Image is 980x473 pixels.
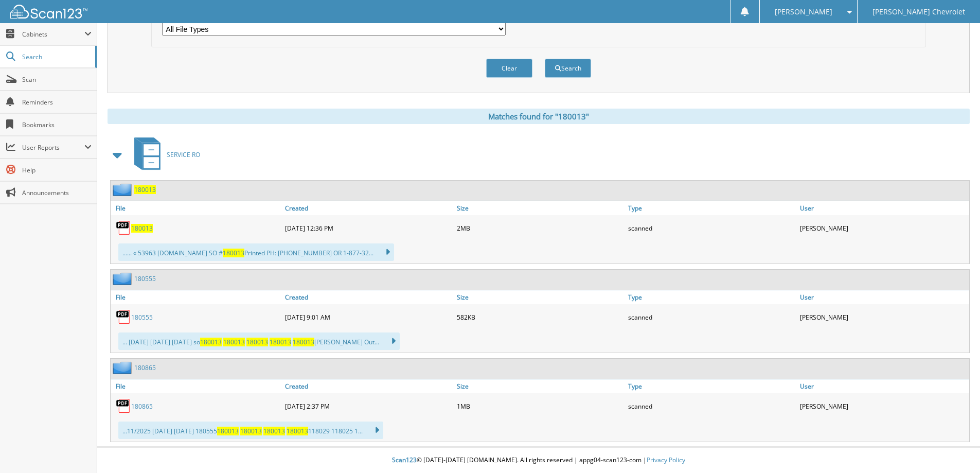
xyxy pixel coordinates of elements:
span: 180013 [270,338,291,346]
div: [PERSON_NAME] [797,218,969,238]
span: [PERSON_NAME] Chevrolet [872,9,965,15]
button: Search [545,59,591,78]
a: Created [282,379,454,393]
img: folder2.png [113,183,134,196]
div: scanned [626,396,797,416]
a: Type [626,290,797,304]
span: [PERSON_NAME] [775,9,832,15]
div: ...11/2025 [DATE] [DATE] 180555 118029 118025 1... [118,422,383,439]
a: File [111,201,282,215]
span: Cabinets [22,30,84,39]
a: Type [626,379,797,393]
span: 180013 [240,427,262,435]
span: Reminders [22,98,92,107]
a: User [797,201,969,215]
span: 180013 [200,338,222,346]
span: 180013 [223,249,244,257]
span: Bookmarks [22,120,92,129]
a: Privacy Policy [647,456,685,464]
div: scanned [626,307,797,327]
img: PDF.png [116,398,131,414]
button: Clear [486,59,532,78]
span: 180013 [263,427,285,435]
div: 1MB [454,396,626,416]
div: [DATE] 9:01 AM [282,307,454,327]
a: File [111,379,282,393]
a: Created [282,201,454,215]
a: 180555 [131,313,153,322]
div: [PERSON_NAME] [797,396,969,416]
a: User [797,290,969,304]
a: 180013 [134,185,156,194]
a: 180865 [134,363,156,372]
iframe: Chat Widget [929,424,980,473]
a: User [797,379,969,393]
div: © [DATE]-[DATE] [DOMAIN_NAME]. All rights reserved | appg04-scan123-com | [97,448,980,473]
span: 180013 [223,338,245,346]
img: PDF.png [116,309,131,325]
div: [PERSON_NAME] [797,307,969,327]
span: User Reports [22,143,84,152]
a: Created [282,290,454,304]
a: Size [454,290,626,304]
div: 2MB [454,218,626,238]
a: Size [454,201,626,215]
span: SERVICE RO [167,150,200,159]
a: Size [454,379,626,393]
span: Scan123 [392,456,417,464]
img: PDF.png [116,220,131,236]
span: Announcements [22,188,92,197]
div: scanned [626,218,797,238]
span: Help [22,166,92,174]
div: [DATE] 12:36 PM [282,218,454,238]
span: Search [22,52,90,61]
a: 180555 [134,274,156,283]
span: 180013 [217,427,239,435]
a: SERVICE RO [128,134,200,175]
img: folder2.png [113,361,134,374]
span: 180013 [293,338,314,346]
a: Type [626,201,797,215]
span: Scan [22,75,92,84]
img: folder2.png [113,272,134,285]
div: Matches found for "180013" [108,109,970,124]
a: 180865 [131,402,153,411]
span: 180013 [246,338,268,346]
span: 180013 [287,427,308,435]
div: ... [DATE] [DATE] [DATE] so [PERSON_NAME] Out... [118,332,400,350]
a: File [111,290,282,304]
div: ...... « 53963 [DOMAIN_NAME] SO # Printed PH: [PHONE_NUMBER] OR 1-877-32... [118,243,394,261]
img: scan123-logo-white.svg [10,5,87,19]
div: 582KB [454,307,626,327]
div: [DATE] 2:37 PM [282,396,454,416]
a: 180013 [131,224,153,233]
